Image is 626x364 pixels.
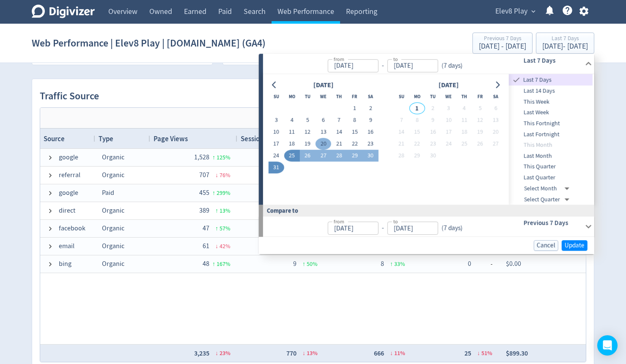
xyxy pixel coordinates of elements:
[154,134,188,143] span: Page Views
[59,256,71,272] span: bing
[102,260,124,268] span: Organic
[393,55,398,63] label: to
[481,349,492,357] span: 51 %
[390,349,393,357] span: ↓
[59,185,78,201] span: google
[316,115,331,126] button: 6
[509,130,593,139] span: Last Fortnight
[542,43,588,50] div: [DATE] - [DATE]
[409,115,425,126] button: 8
[492,5,538,18] button: Elev8 Play
[524,194,573,205] div: Select Quarter
[59,203,75,219] span: direct
[479,43,526,50] div: [DATE] - [DATE]
[362,115,378,126] button: 9
[362,91,378,103] th: Saturday
[44,134,65,143] span: Source
[347,103,362,115] button: 1
[102,189,114,197] span: Paid
[381,260,384,268] span: 8
[438,224,462,233] div: ( 7 days )
[310,79,336,91] div: [DATE]
[263,216,594,237] div: from-to(7 days)Previous 7 Days
[509,74,593,205] nav: presets
[537,242,555,249] span: Cancel
[509,173,593,182] span: Last Quarter
[509,118,593,129] div: This Fortnight
[409,91,425,103] th: Monday
[536,33,594,54] button: Last 7 Days[DATE]- [DATE]
[509,119,593,128] span: This Fortnight
[393,91,409,103] th: Sunday
[456,138,472,150] button: 25
[212,260,215,268] span: ↑
[436,79,461,91] div: [DATE]
[302,349,305,357] span: ↓
[215,242,218,250] span: ↓
[203,224,209,233] span: 47
[409,103,425,115] button: 1
[542,36,588,43] div: Last 7 Days
[394,349,405,357] span: 11 %
[378,61,387,71] div: -
[217,260,231,268] span: 167 %
[333,218,344,225] label: from
[425,103,441,115] button: 2
[524,183,573,194] div: Select Month
[268,150,284,162] button: 24
[268,162,284,174] button: 31
[509,96,593,107] div: This Week
[506,349,528,358] span: $899.30
[495,5,527,18] span: Elev8 Play
[284,115,300,126] button: 4
[347,126,362,138] button: 15
[316,138,331,150] button: 20
[523,218,581,228] h6: Previous 7 Days
[409,126,425,138] button: 15
[456,103,472,115] button: 4
[316,150,331,162] button: 27
[217,153,231,161] span: 125 %
[393,126,409,138] button: 14
[194,153,209,161] span: 1,528
[425,150,441,162] button: 30
[488,126,503,138] button: 20
[300,150,316,162] button: 26
[268,79,280,91] button: Go to previous month
[220,242,231,250] span: 42 %
[523,55,581,66] h6: Last 7 Days
[215,349,218,357] span: ↓
[220,207,231,214] span: 13 %
[425,91,441,103] th: Tuesday
[268,138,284,150] button: 17
[347,150,362,162] button: 29
[471,256,492,272] span: -
[215,224,218,232] span: ↑
[203,242,209,250] span: 61
[102,153,124,161] span: Organic
[409,138,425,150] button: 22
[300,115,316,126] button: 5
[491,79,504,91] button: Go to next month
[199,206,209,215] span: 389
[59,167,80,183] span: referral
[472,115,488,126] button: 12
[506,260,521,268] span: $0.00
[220,171,231,179] span: 76 %
[220,224,231,232] span: 57 %
[362,103,378,115] button: 2
[59,238,74,255] span: email
[472,103,488,115] button: 5
[441,126,456,138] button: 17
[331,138,347,150] button: 21
[32,30,266,57] h1: Web Performance | Elev8 Play | [DOMAIN_NAME] (GA4)
[102,242,124,250] span: Organic
[263,74,594,205] div: from-to(7 days)Last 7 Days
[102,171,124,179] span: Organic
[203,260,209,268] span: 48
[102,206,124,215] span: Organic
[215,207,218,214] span: ↑
[293,260,297,268] span: 9
[268,115,284,126] button: 3
[331,115,347,126] button: 7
